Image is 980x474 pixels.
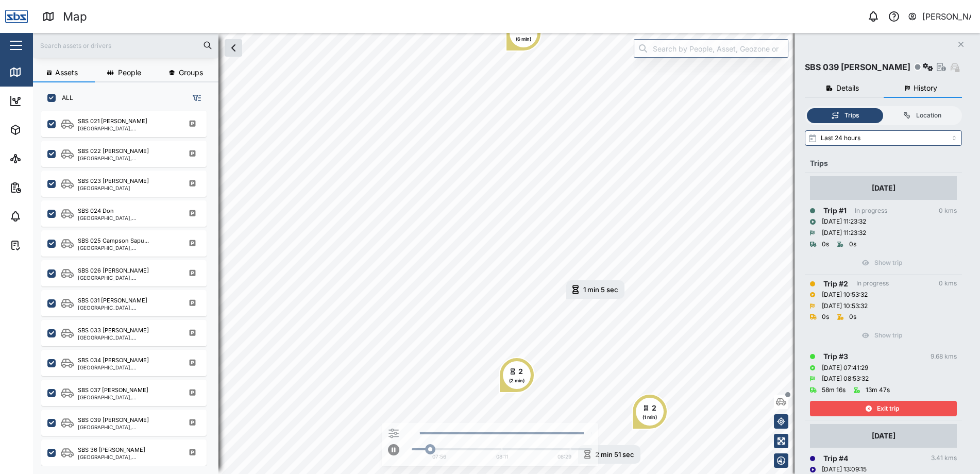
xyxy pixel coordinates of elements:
[823,278,848,290] div: Trip # 2
[518,366,523,377] div: 2
[822,240,829,249] div: 0s
[27,240,55,251] div: Tasks
[78,454,176,460] div: [GEOGRAPHIC_DATA], [GEOGRAPHIC_DATA]
[78,245,176,250] div: [GEOGRAPHIC_DATA], [GEOGRAPHIC_DATA]
[78,296,147,305] div: SBS 031 [PERSON_NAME]
[78,147,149,156] div: SBS 022 [PERSON_NAME]
[5,5,28,28] img: Main Logo
[836,84,859,92] span: Details
[499,357,535,393] div: Map marker
[652,402,656,414] div: 2
[822,374,869,384] div: [DATE] 08:53:32
[872,430,895,442] div: [DATE]
[634,39,788,58] input: Search by People, Asset, Geozone or Place
[822,385,846,395] div: 58m 16s
[914,84,937,92] span: History
[78,395,176,400] div: [GEOGRAPHIC_DATA], [GEOGRAPHIC_DATA]
[566,280,624,299] div: Map marker
[855,206,887,216] div: In progress
[822,217,866,227] div: [DATE] 11:23:32
[557,453,571,461] div: 08:29
[118,69,141,76] span: People
[56,94,73,102] label: ALL
[822,228,866,238] div: [DATE] 11:23:32
[27,153,52,164] div: Sites
[78,126,176,131] div: [GEOGRAPHIC_DATA], [GEOGRAPHIC_DATA]
[509,377,525,384] div: (2 min)
[931,453,957,463] div: 3.41 kms
[849,240,856,249] div: 0s
[632,394,668,430] div: Map marker
[496,453,508,461] div: 08:11
[78,386,148,395] div: SBS 037 [PERSON_NAME]
[78,446,145,454] div: SBS 36 [PERSON_NAME]
[78,117,147,126] div: SBS 021 [PERSON_NAME]
[78,425,176,430] div: [GEOGRAPHIC_DATA], [GEOGRAPHIC_DATA]
[78,236,149,245] div: SBS 025 Campson Sapu...
[78,305,176,310] div: [GEOGRAPHIC_DATA], [GEOGRAPHIC_DATA]
[432,453,446,461] div: 07:56
[805,61,910,74] div: SBS 039 [PERSON_NAME]
[907,9,972,24] button: [PERSON_NAME]
[78,335,176,340] div: [GEOGRAPHIC_DATA], [GEOGRAPHIC_DATA]
[578,445,640,464] div: Map marker
[55,69,78,76] span: Assets
[27,211,59,222] div: Alarms
[78,356,149,365] div: SBS 034 [PERSON_NAME]
[810,158,957,169] div: Trips
[916,111,941,121] div: Location
[823,351,848,362] div: Trip # 3
[822,363,868,373] div: [DATE] 07:41:29
[823,205,847,216] div: Trip # 1
[179,69,203,76] span: Groups
[822,301,868,311] div: [DATE] 10:53:32
[849,312,856,322] div: 0s
[931,352,957,362] div: 9.68 kms
[823,453,848,464] div: Trip # 4
[872,182,895,194] div: [DATE]
[866,385,890,395] div: 13m 47s
[856,279,889,289] div: In progress
[27,95,73,107] div: Dashboard
[78,266,149,275] div: SBS 026 [PERSON_NAME]
[78,275,176,280] div: [GEOGRAPHIC_DATA], [GEOGRAPHIC_DATA]
[939,279,957,289] div: 0 kms
[583,286,618,293] div: 1 min 5 sec
[516,36,531,43] div: (6 min)
[33,33,980,474] canvas: Map
[78,207,114,215] div: SBS 024 Don
[805,130,962,146] input: Select range
[78,365,176,370] div: [GEOGRAPHIC_DATA], [GEOGRAPHIC_DATA]
[78,156,176,161] div: [GEOGRAPHIC_DATA], [GEOGRAPHIC_DATA]
[39,38,212,53] input: Search assets or drivers
[822,312,829,322] div: 0s
[643,414,657,421] div: (1 min)
[595,451,634,458] div: 2 min 51 sec
[877,401,899,416] span: Exit trip
[78,416,149,425] div: SBS 039 [PERSON_NAME]
[78,326,149,335] div: SBS 033 [PERSON_NAME]
[939,206,957,216] div: 0 kms
[505,15,542,52] div: Map marker
[78,177,149,185] div: SBS 023 [PERSON_NAME]
[822,290,868,300] div: [DATE] 10:53:32
[78,185,149,191] div: [GEOGRAPHIC_DATA]
[810,401,957,416] button: Exit trip
[41,110,218,466] div: grid
[27,182,62,193] div: Reports
[63,8,87,26] div: Map
[922,10,972,23] div: [PERSON_NAME]
[844,111,859,121] div: Trips
[78,215,176,221] div: [GEOGRAPHIC_DATA], [GEOGRAPHIC_DATA]
[27,66,50,78] div: Map
[27,124,59,136] div: Assets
